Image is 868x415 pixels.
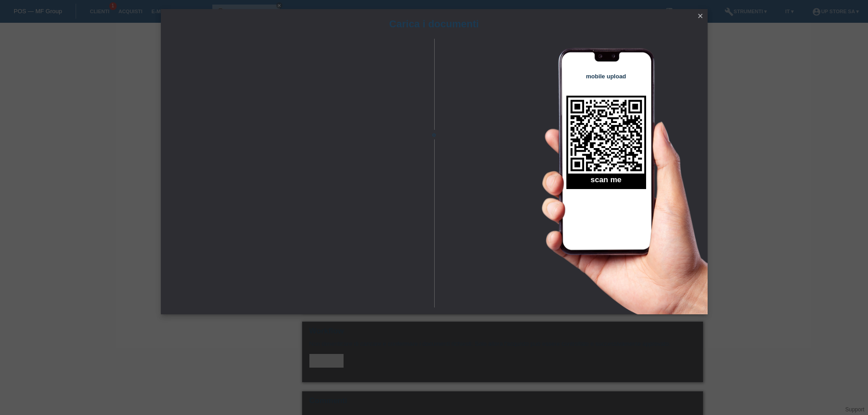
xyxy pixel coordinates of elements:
[418,130,450,139] span: o
[566,175,646,189] h2: scan me
[566,73,646,80] h4: mobile upload
[697,12,704,20] i: close
[175,61,418,289] iframe: Upload
[694,11,706,22] a: close
[161,18,708,30] h1: Carica i documenti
